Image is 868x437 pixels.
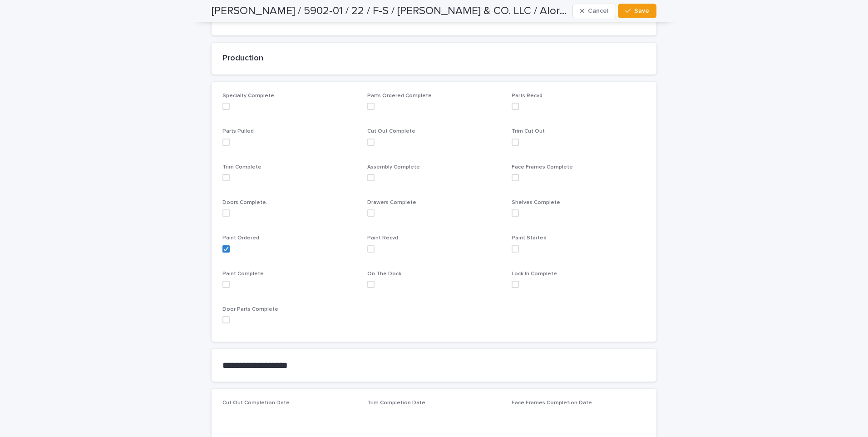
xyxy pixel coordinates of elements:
span: Lock In Complete. [512,271,558,277]
span: Specialty Complete [222,93,274,99]
span: Trim Completion Date [367,400,425,406]
button: Cancel [572,4,616,18]
h2: Production [222,54,646,64]
span: Paint Started [512,235,547,241]
span: Save [634,8,649,14]
span: Cut Out Completion Date [222,400,290,406]
p: - [367,410,501,420]
span: Paint Ordered [222,235,259,241]
span: Parts Recvd [512,93,542,99]
span: Cut Out Complete [367,129,415,134]
span: Assembly Complete [367,164,420,170]
span: Cancel [588,8,608,14]
span: Face Frames Completion Date [512,400,592,406]
span: Face Frames Complete [512,164,573,170]
p: - [222,410,356,420]
span: Drawers Complete [367,200,416,205]
span: Parts Pulled [222,129,254,134]
p: - [512,410,646,420]
span: Parts Ordered Complete [367,93,432,99]
span: Paint Recvd [367,235,398,241]
span: Paint Complete [222,271,264,277]
span: Shelves Complete [512,200,560,205]
span: Door Parts Complete [222,307,278,312]
span: Doors Complete. [222,200,267,205]
h2: Storm, James Gordon / 5902-01 / 22 / F-S / DAVID UMBEL & CO. LLC / Alor Allred [212,5,569,18]
span: Trim Complete [222,164,261,170]
span: On The Dock [367,271,401,277]
button: Save [618,4,656,18]
span: Trim Cut Out [512,129,545,134]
